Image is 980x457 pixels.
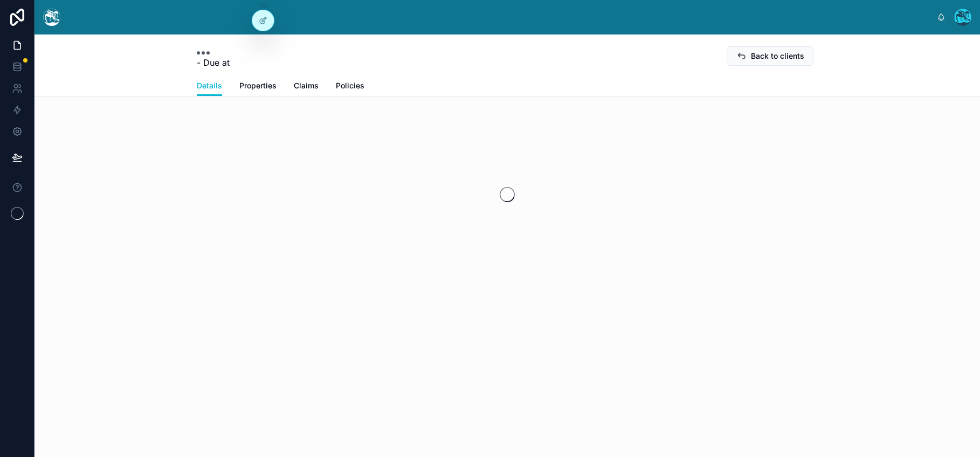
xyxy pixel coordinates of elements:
[239,76,277,98] a: Properties
[69,15,937,19] div: scrollable content
[197,56,230,69] span: - Due at
[239,80,277,91] span: Properties
[43,9,60,26] img: App logo
[294,80,319,91] span: Claims
[197,76,222,96] a: Details
[727,46,813,66] button: Back to clients
[336,76,364,98] a: Policies
[294,76,319,98] a: Claims
[336,80,364,91] span: Policies
[197,80,222,91] span: Details
[751,51,804,61] span: Back to clients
